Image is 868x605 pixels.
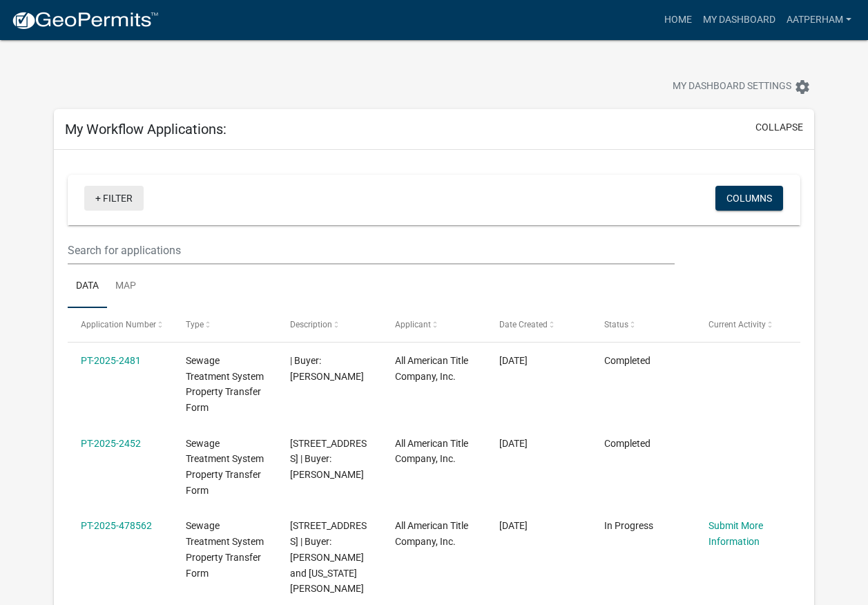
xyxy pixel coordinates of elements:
[290,520,367,594] span: 41121 429TH ST | Buyer: Michael L. Nundahl and Virginia A. Nundahl
[186,520,264,578] span: Sewage Treatment System Property Transfer Form
[68,236,675,265] input: Search for applications
[81,355,141,366] a: PT-2025-2481
[186,355,264,413] span: Sewage Treatment System Property Transfer Form
[697,7,781,33] a: My Dashboard
[604,438,650,449] span: Completed
[604,320,628,329] span: Status
[486,308,591,341] datatable-header-cell: Date Created
[68,265,107,309] a: Data
[290,438,367,481] span: 26505 485TH ST | Buyer: Joseph Hanson
[172,308,277,341] datatable-header-cell: Type
[395,355,468,382] span: All American Title Company, Inc.
[708,520,763,547] a: Submit More Information
[604,520,653,531] span: In Progress
[290,355,364,382] span: | Buyer: Justin J. Koehler
[395,520,468,547] span: All American Title Company, Inc.
[81,438,141,449] a: PT-2025-2452
[715,186,783,211] button: Columns
[499,438,528,449] span: 09/15/2025
[673,79,791,95] span: My Dashboard Settings
[499,320,548,329] span: Date Created
[277,308,382,341] datatable-header-cell: Description
[395,320,431,329] span: Applicant
[499,520,528,531] span: 09/15/2025
[591,308,696,341] datatable-header-cell: Status
[107,265,144,309] a: Map
[755,120,803,135] button: collapse
[84,186,144,211] a: + Filter
[604,355,650,366] span: Completed
[186,320,204,329] span: Type
[395,438,468,465] span: All American Title Company, Inc.
[81,320,156,329] span: Application Number
[186,438,264,496] span: Sewage Treatment System Property Transfer Form
[695,308,800,341] datatable-header-cell: Current Activity
[499,355,528,366] span: 09/17/2025
[662,73,822,100] button: My Dashboard Settingssettings
[81,520,152,531] a: PT-2025-478562
[290,320,332,329] span: Description
[65,121,226,137] h5: My Workflow Applications:
[382,308,487,341] datatable-header-cell: Applicant
[708,320,766,329] span: Current Activity
[68,308,173,341] datatable-header-cell: Application Number
[659,7,697,33] a: Home
[794,79,811,95] i: settings
[781,7,857,33] a: AATPerham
